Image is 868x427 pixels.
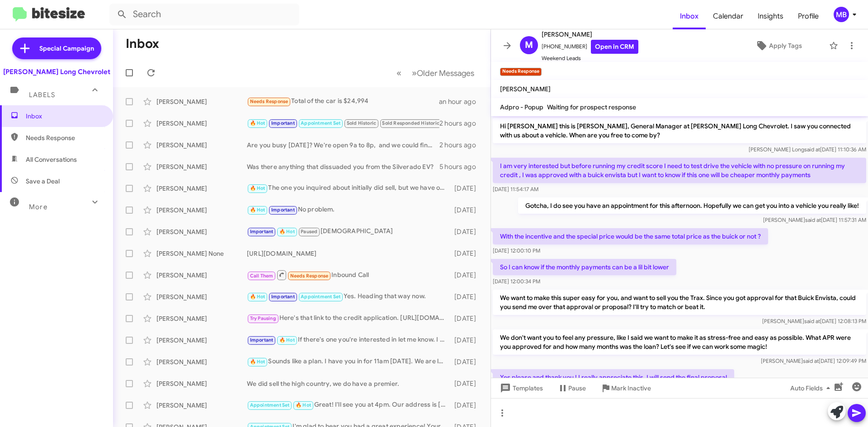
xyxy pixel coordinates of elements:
[439,119,483,128] div: 2 hours ago
[439,97,483,106] div: an hour ago
[611,380,651,396] span: Mark Inactive
[247,357,450,367] div: Sounds like a plan. I have you in for 11am [DATE]. We are located at [STREET_ADDRESS]
[279,229,295,235] span: 🔥 Hot
[26,155,77,164] span: All Conversations
[156,379,247,388] div: [PERSON_NAME]
[493,259,676,275] p: So I can know if the monthly payments can be a lil bit lower
[109,4,299,25] input: Search
[761,357,866,364] span: [PERSON_NAME] [DATE] 12:09:49 PM
[250,229,274,235] span: Important
[301,294,340,300] span: Appointment Set
[3,67,110,76] div: [PERSON_NAME] Long Chevrolet
[156,271,247,280] div: [PERSON_NAME]
[250,402,290,408] span: Appointment Set
[493,158,866,183] p: I am very interested but before running my credit score I need to test drive the vehicle with no ...
[247,400,450,410] div: Great! I'll see you at 4pm. Our address is [STREET_ADDRESS]
[247,162,439,171] div: Was there anything that dissuaded you from the Silverado EV?
[250,359,265,365] span: 🔥 Hot
[271,120,295,126] span: Important
[247,118,439,128] div: [PERSON_NAME] quick reminder of our appointment [DATE][DATE] 3:30 PM. Please reply C to confirm o...
[156,336,247,345] div: [PERSON_NAME]
[156,162,247,171] div: [PERSON_NAME]
[834,7,849,22] div: MB
[247,313,450,324] div: Here's that link to the credit application. [URL][DOMAIN_NAME]
[156,249,247,258] div: [PERSON_NAME] None
[450,227,483,236] div: [DATE]
[450,357,483,366] div: [DATE]
[39,44,94,53] span: Special Campaign
[493,329,866,355] p: We don't want you to feel any pressure, like I said we want to make it as stress-free and easy as...
[568,380,586,396] span: Pause
[750,3,791,29] span: Insights
[547,103,636,111] span: Waiting for prospect response
[301,229,317,235] span: Paused
[417,68,474,78] span: Older Messages
[803,357,819,364] span: said at
[247,183,450,193] div: The one you inquired about initially did sell, but we have other options, so here's more info: [U...
[706,3,750,29] a: Calendar
[525,38,533,52] span: M
[500,68,542,76] small: Needs Response
[439,162,483,171] div: 5 hours ago
[271,294,295,300] span: Important
[382,120,439,126] span: Sold Responded Historic
[247,249,450,258] div: [URL][DOMAIN_NAME]
[347,120,377,126] span: Sold Historic
[500,103,543,111] span: Adpro - Popup
[450,206,483,215] div: [DATE]
[156,141,247,150] div: [PERSON_NAME]
[29,91,55,99] span: Labels
[493,290,866,315] p: We want to make this super easy for you, and want to sell you the Trax. Since you got approval fo...
[769,38,802,54] span: Apply Tags
[250,99,288,104] span: Needs Response
[247,96,439,107] div: Total of the car is $24,994
[673,3,706,29] a: Inbox
[412,67,417,79] span: »
[450,292,483,301] div: [DATE]
[290,273,329,279] span: Needs Response
[791,3,826,29] span: Profile
[392,64,480,82] nav: Page navigation example
[450,314,483,323] div: [DATE]
[805,216,821,223] span: said at
[783,380,841,396] button: Auto Fields
[804,318,820,324] span: said at
[26,133,103,142] span: Needs Response
[542,29,638,40] span: [PERSON_NAME]
[450,401,483,410] div: [DATE]
[250,185,265,191] span: 🔥 Hot
[542,40,638,54] span: [PHONE_NUMBER]
[591,40,638,54] a: Open in CRM
[156,227,247,236] div: [PERSON_NAME]
[450,249,483,258] div: [DATE]
[156,401,247,410] div: [PERSON_NAME]
[493,247,540,254] span: [DATE] 12:00:10 PM
[26,112,103,121] span: Inbox
[250,315,276,321] span: Try Pausing
[247,335,450,345] div: If there's one you're interested in let me know. I have quite a lot of inventory. The easiest thi...
[491,380,550,396] button: Templates
[156,357,247,366] div: [PERSON_NAME]
[29,203,47,211] span: More
[279,337,295,343] span: 🔥 Hot
[450,184,483,193] div: [DATE]
[396,67,401,79] span: «
[247,379,450,388] div: We did sell the high country, we do have a premier.
[493,228,768,244] p: With the incentive and the special price would be the same total price as the buick or not ?
[250,273,274,279] span: Call Them
[156,314,247,323] div: [PERSON_NAME]
[439,141,483,150] div: 2 hours ago
[450,336,483,345] div: [DATE]
[156,292,247,301] div: [PERSON_NAME]
[493,186,538,192] span: [DATE] 11:54:17 AM
[450,271,483,280] div: [DATE]
[26,177,60,186] span: Save a Deal
[493,278,540,285] span: [DATE] 12:00:34 PM
[406,64,480,82] button: Next
[493,118,866,143] p: Hi [PERSON_NAME] this is [PERSON_NAME], General Manager at [PERSON_NAME] Long Chevrolet. I saw yo...
[250,207,265,213] span: 🔥 Hot
[247,226,450,237] div: [DEMOGRAPHIC_DATA]
[250,120,265,126] span: 🔥 Hot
